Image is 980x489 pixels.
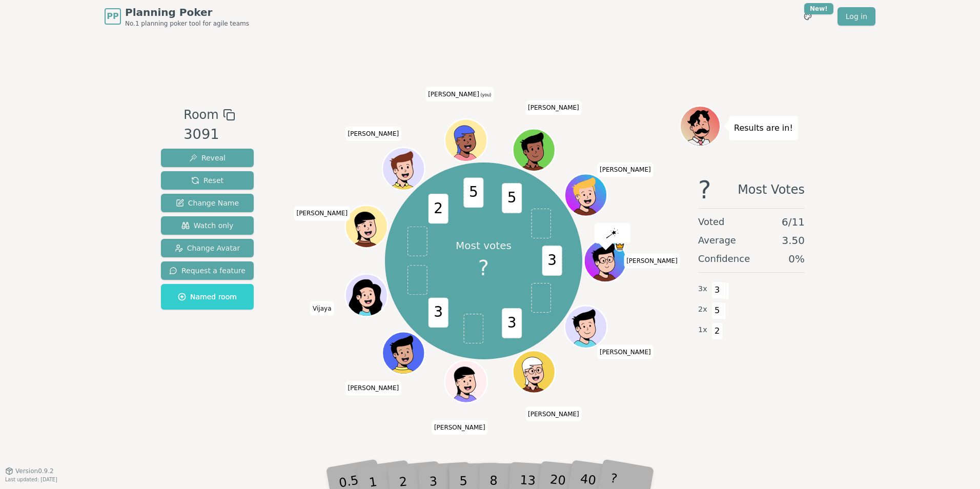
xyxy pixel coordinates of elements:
button: Click to change your avatar [446,120,486,160]
span: Click to change your name [597,162,654,177]
span: Click to change your name [294,206,350,220]
a: PPPlanning PokerNo.1 planning poker tool for agile teams [105,5,249,28]
span: Voted [698,215,725,229]
span: Watch only [181,220,234,231]
span: Change Avatar [175,243,240,253]
span: Click to change your name [624,254,680,268]
span: Request a feature [169,266,246,276]
span: Click to change your name [525,100,582,115]
span: 2 x [698,304,707,315]
span: 3 x [698,283,707,295]
div: 3091 [183,124,235,145]
span: 3 [711,281,723,299]
p: Results are in! [734,121,793,135]
button: Reveal [161,149,254,167]
a: Log in [838,7,875,26]
button: Request a feature [161,261,254,280]
img: reveal [606,228,619,238]
span: 0 % [788,252,805,266]
span: 1 x [698,324,707,336]
span: Last updated: [DATE] [5,477,57,482]
span: 3 [428,298,448,328]
div: New! [804,3,833,14]
span: Click to change your name [345,127,402,141]
span: Most Votes [738,177,805,202]
span: Click to change your name [310,301,334,316]
span: 5 [464,178,484,208]
span: ? [698,177,711,202]
span: Named room [178,292,237,302]
span: 3 [502,309,522,338]
button: Version0.9.2 [5,467,54,475]
span: Room [183,106,218,124]
span: Reset [191,175,223,186]
span: 3.50 [782,233,805,248]
span: 2 [428,194,448,223]
span: 5 [502,184,522,213]
button: Watch only [161,216,254,235]
span: 5 [711,302,723,319]
button: Change Avatar [161,239,254,257]
span: ? [478,253,489,283]
span: Click to change your name [597,345,654,359]
span: Reveal [189,153,226,163]
span: Click to change your name [425,87,494,101]
span: Planning Poker [125,5,249,19]
span: Click to change your name [525,407,582,421]
span: Matt is the host [615,241,625,252]
p: Most votes [456,238,512,253]
span: 6 / 11 [782,215,805,229]
span: 3 [542,246,562,276]
span: Confidence [698,252,750,266]
span: (you) [479,93,492,97]
span: Click to change your name [432,420,488,435]
span: PP [107,10,118,23]
span: Version 0.9.2 [15,467,54,475]
button: Named room [161,284,254,310]
button: Change Name [161,194,254,212]
button: Reset [161,171,254,190]
span: 2 [711,322,723,340]
span: Average [698,233,736,248]
button: New! [799,7,817,26]
span: No.1 planning poker tool for agile teams [125,19,249,28]
span: Click to change your name [345,381,402,395]
span: Change Name [176,198,239,208]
